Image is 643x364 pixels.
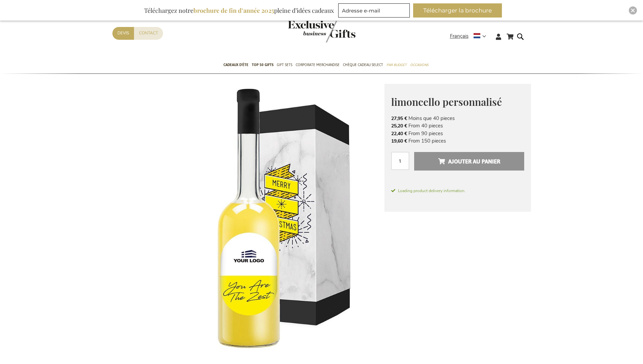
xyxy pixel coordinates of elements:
[277,61,292,68] span: Gift Sets
[252,61,273,68] span: TOP 50 Gifts
[391,188,524,194] span: Loading product delivery information.
[288,20,355,42] img: Exclusive Business gifts logo
[386,57,407,74] a: Par budget
[343,61,383,68] span: Chèque Cadeau Select
[343,57,383,74] a: Chèque Cadeau Select
[391,130,524,137] li: From 90 pieces
[629,6,637,14] div: Close
[391,130,407,137] span: 22,40 €
[193,6,274,14] b: brochure de fin d’année 2025
[631,8,635,12] img: Close
[112,27,134,39] a: Devis
[288,20,322,42] a: store logo
[223,61,248,68] span: Cadeaux D'Éte
[338,3,410,18] input: Adresse e-mail
[391,123,407,129] span: 25,20 €
[410,57,428,74] a: Occasions
[134,27,163,39] a: Contact
[391,95,502,109] span: limoncello personnalisé
[391,122,524,129] li: From 40 pieces
[141,3,337,18] div: Téléchargez notre pleine d’idées cadeaux
[296,61,340,68] span: Corporate Merchandise
[391,115,524,122] li: Moins que 40 pieces
[450,32,468,40] span: Français
[391,115,407,122] span: 27,95 €
[296,57,340,74] a: Corporate Merchandise
[223,57,248,74] a: Cadeaux D'Éte
[386,61,407,68] span: Par budget
[410,61,428,68] span: Occasions
[391,152,409,170] input: Qté
[252,57,273,74] a: TOP 50 Gifts
[338,3,412,20] form: marketing offers and promotions
[112,84,384,355] img: Personalized Limoncello
[413,3,502,18] button: Télécharger la brochure
[391,138,407,144] span: 19,60 €
[391,137,524,145] li: From 150 pieces
[277,57,292,74] a: Gift Sets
